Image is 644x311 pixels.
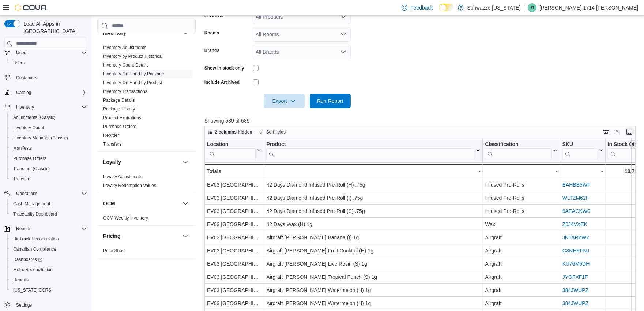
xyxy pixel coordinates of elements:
[10,199,53,208] a: Cash Management
[10,154,87,163] span: Purchase Orders
[97,213,196,225] div: OCM
[207,286,261,295] div: EV03 [GEOGRAPHIC_DATA]
[7,58,90,68] button: Users
[10,199,87,208] span: Cash Management
[103,62,149,67] a: Inventory Count Details
[13,224,87,233] span: Reports
[103,183,156,188] a: Loyalty Redemption Values
[103,79,162,85] span: Inventory On Hand by Product
[562,141,597,160] div: SKU URL
[10,245,59,254] a: Canadian Compliance
[181,231,190,240] button: Pricing
[13,48,30,57] button: Users
[340,49,346,55] button: Open list of options
[207,220,261,229] div: EV03 [GEOGRAPHIC_DATA]
[607,141,641,148] div: In Stock Qty
[1,300,90,310] button: Settings
[13,135,68,141] span: Inventory Manager (Classic)
[103,115,141,120] a: Product Expirations
[562,141,597,148] div: SKU
[207,273,261,281] div: EV03 [GEOGRAPHIC_DATA]
[13,74,40,82] a: Customers
[539,3,638,12] p: [PERSON_NAME]-1714 [PERSON_NAME]
[10,113,59,122] a: Adjustments (Classic)
[13,189,87,198] span: Operations
[13,300,87,310] span: Settings
[181,199,190,207] button: OCM
[485,141,551,160] div: Classification
[103,182,156,188] span: Loyalty Redemption Values
[13,267,53,273] span: Metrc Reconciliation
[16,75,37,81] span: Customers
[10,123,87,132] span: Inventory Count
[215,129,252,135] span: 2 columns hidden
[10,286,87,295] span: Washington CCRS
[562,274,588,280] a: JYGFXF1F
[16,104,34,110] span: Inventory
[7,254,90,265] a: Dashboards
[485,194,557,202] div: Infused Pre-Rolls
[103,174,142,179] a: Loyalty Adjustments
[266,259,480,268] div: Airgraft [PERSON_NAME] Live Resin (S) 1g
[340,14,346,20] button: Open list of options
[103,199,115,207] h3: OCM
[103,45,146,50] a: Inventory Adjustments
[7,244,90,254] button: Canadian Compliance
[103,89,147,94] a: Inventory Transactions
[10,276,87,284] span: Reports
[204,79,240,85] label: Include Archived
[10,276,31,284] a: Reports
[13,201,50,207] span: Cash Management
[485,273,557,281] div: Airgraft
[13,166,50,172] span: Transfers (Classic)
[266,207,480,216] div: 42 Days Diamond Infused Pre-Roll (S) .75g
[562,221,587,227] a: Z0J4VXEK
[7,199,90,209] button: Cash Management
[264,94,305,108] button: Export
[10,123,47,132] a: Inventory Count
[15,4,48,11] img: Cova
[103,71,164,76] a: Inventory On Hand by Package
[16,302,32,308] span: Settings
[10,235,62,243] a: BioTrack Reconciliation
[16,191,38,196] span: Operations
[103,265,125,272] h3: Products
[1,48,90,58] button: Users
[1,102,90,112] button: Inventory
[13,88,34,97] button: Catalog
[10,175,87,183] span: Transfers
[439,4,454,11] input: Dark Mode
[207,194,261,202] div: EV03 [GEOGRAPHIC_DATA]
[7,153,90,164] button: Purchase Orders
[266,141,474,160] div: Product
[485,141,557,160] button: Classification
[13,236,59,242] span: BioTrack Reconciliation
[103,232,180,239] button: Pricing
[103,97,135,103] span: Package Details
[10,164,53,173] a: Transfers (Classic)
[13,211,57,217] span: Traceabilty Dashboard
[562,235,589,240] a: JNTARZWZ
[607,141,641,160] div: In Stock Qty
[207,207,261,216] div: EV03 [GEOGRAPHIC_DATA]
[266,141,480,160] button: Product
[340,31,346,37] button: Open list of options
[1,188,90,199] button: Operations
[317,97,343,105] span: Run Report
[103,248,126,253] a: Price Sheet
[7,174,90,184] button: Transfers
[10,164,87,173] span: Transfers (Classic)
[485,233,557,242] div: Airgraft
[103,141,121,146] a: Transfers
[13,60,25,66] span: Users
[10,59,87,67] span: Users
[562,248,589,254] a: G8NHKFNJ
[485,259,557,268] div: Airgraft
[207,246,261,255] div: EV03 [GEOGRAPHIC_DATA]
[16,90,31,95] span: Catalog
[207,259,261,268] div: EV03 [GEOGRAPHIC_DATA]
[7,133,90,143] button: Inventory Manager (Classic)
[562,287,588,293] a: 384JWUPZ
[410,4,433,11] span: Feedback
[103,173,142,179] span: Loyalty Adjustments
